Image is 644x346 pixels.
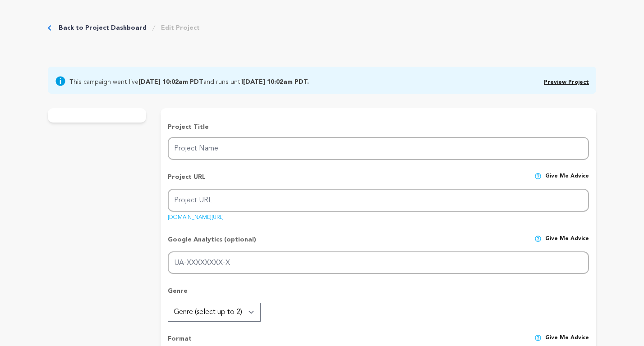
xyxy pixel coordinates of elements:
p: Project Title [168,123,589,132]
input: UA-XXXXXXXX-X [168,251,589,274]
b: [DATE] 10:02am PDT [138,79,203,85]
a: Edit Project [161,23,200,32]
img: help-circle.svg [534,334,542,341]
span: This campaign went live and runs until [69,76,309,86]
img: help-circle.svg [534,173,542,180]
p: Google Analytics (optional) [168,235,256,251]
input: Project URL [168,189,589,212]
a: Back to Project Dashboard [59,23,147,32]
a: [DOMAIN_NAME][URL] [168,211,224,220]
input: Project Name [168,137,589,160]
span: Give me advice [545,173,589,189]
p: Project URL [168,173,206,189]
b: [DATE] 10:02am PDT. [243,79,309,85]
p: Genre [168,287,589,303]
img: help-circle.svg [534,235,542,242]
a: Preview Project [544,80,589,85]
span: Give me advice [545,235,589,251]
div: Breadcrumb [48,23,200,32]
